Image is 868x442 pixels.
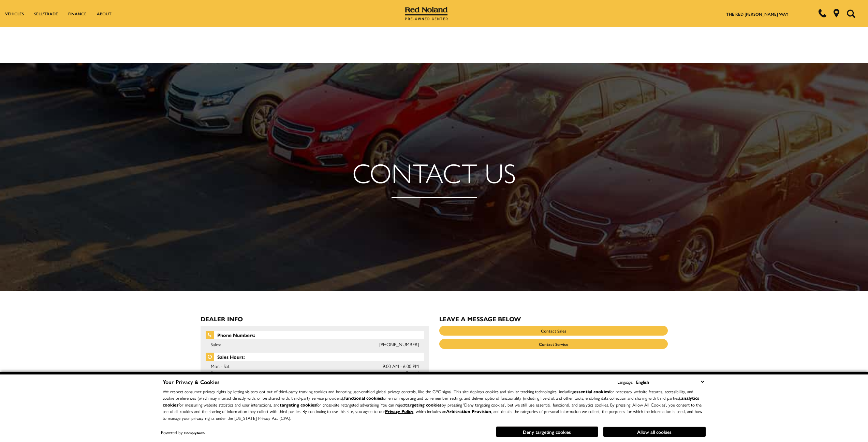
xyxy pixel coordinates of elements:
span: Sales Hours: [206,353,424,361]
span: Sales: [211,341,221,348]
img: Red Noland Pre-Owned [405,7,448,20]
button: Deny targeting cookies [496,426,598,437]
button: Allow all cookies [603,427,706,437]
div: Powered by [161,430,205,435]
strong: targeting cookies [405,401,442,408]
h3: Leave a Message Below [439,315,668,322]
span: Phone Numbers: [206,331,424,339]
p: We respect consumer privacy rights by letting visitors opt out of third-party tracking cookies an... [163,388,706,422]
a: [PHONE_NUMBER] [379,341,419,348]
button: Open the search field [844,0,858,27]
a: Red Noland Pre-Owned [405,9,448,16]
strong: Arbitration Provision [446,408,491,414]
a: Contact Service [439,339,668,349]
strong: targeting cookies [280,401,316,408]
a: Contact Sales [439,326,668,336]
h3: Dealer Info [201,315,429,322]
span: Closed [405,369,419,376]
span: Your Privacy & Cookies [163,378,220,386]
span: Mon - Sat [211,363,230,369]
strong: functional cookies [344,395,382,401]
span: 9:00 AM - 6:00 PM [383,363,419,369]
div: Language: [617,380,633,384]
a: The Red [PERSON_NAME] Way [726,11,789,17]
a: Privacy Policy [385,408,413,414]
strong: essential cookies [574,388,609,395]
a: ComplyAuto [184,430,205,435]
strong: analytics cookies [163,395,699,408]
select: Language Select [634,378,706,386]
span: Sun [211,369,218,376]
